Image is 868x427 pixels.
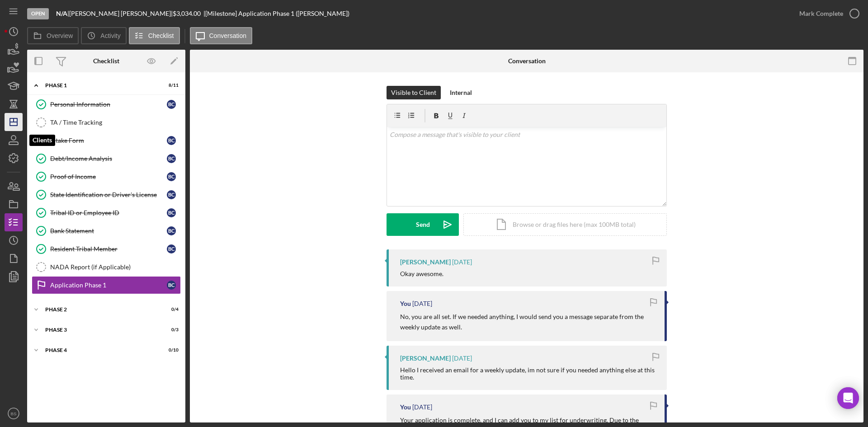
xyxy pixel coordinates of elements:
button: BS [5,404,23,422]
div: $3,034.00 [173,10,203,17]
label: Activity [100,32,120,39]
button: Internal [445,86,476,99]
div: Hello I received an email for a weekly update, im not sure if you needed anything else at this time. [400,366,658,381]
time: 2025-08-18 17:09 [452,355,472,362]
a: Debt/Income AnalysisBC [32,150,181,168]
div: Proof of Income [50,173,167,180]
a: Bank StatementBC [32,222,181,240]
div: 0 / 10 [162,347,179,353]
div: B C [167,244,176,253]
button: Mark Complete [790,5,863,23]
div: Visible to Client [391,86,436,99]
a: Personal InformationBC [32,95,181,113]
div: Internal [450,86,472,99]
time: 2025-08-18 17:24 [412,300,432,307]
a: TA / Time Tracking [32,113,181,131]
div: Phase 3 [45,327,156,333]
div: Application Phase 1 [50,282,167,289]
div: [PERSON_NAME] [PERSON_NAME] | [69,10,173,17]
label: Checklist [148,32,174,39]
div: | [56,10,69,17]
div: NADA Report (if Applicable) [50,263,180,271]
div: State Identification or Driver's License [50,191,167,198]
label: Conversation [209,32,247,39]
div: You [400,300,411,307]
a: Proof of IncomeBC [32,168,181,186]
div: Checklist [93,57,119,65]
div: Open Intercom Messenger [837,387,859,409]
a: Intake FormBC [32,131,181,150]
div: Intake Form [50,137,167,144]
div: Phase 1 [45,83,156,88]
div: Resident Tribal Member [50,245,167,253]
a: NADA Report (if Applicable) [32,258,181,276]
div: Debt/Income Analysis [50,155,167,162]
div: TA / Time Tracking [50,119,180,126]
button: Activity [81,27,126,44]
button: Visible to Client [387,86,441,99]
div: Conversation [508,57,546,65]
div: 0 / 4 [162,307,179,312]
button: Checklist [129,27,180,44]
div: B C [167,154,176,163]
label: Overview [47,32,73,39]
div: B C [167,136,176,145]
div: B C [167,281,176,290]
div: B C [167,226,176,235]
div: Personal Information [50,101,167,108]
div: 8 / 11 [162,83,179,88]
div: Tribal ID or Employee ID [50,209,167,216]
div: You [400,404,411,411]
div: Phase 2 [45,307,156,312]
div: Bank Statement [50,227,167,235]
div: Okay awesome. [400,270,443,277]
div: B C [167,208,176,217]
a: Resident Tribal MemberBC [32,240,181,258]
button: Send [387,213,459,236]
div: Phase 4 [45,347,156,353]
div: [PERSON_NAME] [400,258,451,266]
button: Overview [27,27,79,44]
div: Mark Complete [799,5,843,23]
a: Application Phase 1BC [32,276,181,294]
time: 2025-08-11 19:16 [412,404,432,411]
div: B C [167,100,176,109]
text: BS [11,411,17,416]
button: Conversation [190,27,253,44]
div: Send [416,213,430,236]
div: [PERSON_NAME] [400,355,451,362]
a: State Identification or Driver's LicenseBC [32,186,181,204]
p: No, you are all set. If we needed anything, I would send you a message separate from the weekly u... [400,312,656,332]
div: B C [167,172,176,181]
div: | [Milestone] Application Phase 1 ([PERSON_NAME]) [203,10,349,17]
a: Tribal ID or Employee IDBC [32,204,181,222]
div: 0 / 3 [162,327,179,333]
div: Open [27,8,49,19]
time: 2025-08-18 18:32 [452,258,472,266]
div: B C [167,190,176,199]
b: N/A [56,9,67,17]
